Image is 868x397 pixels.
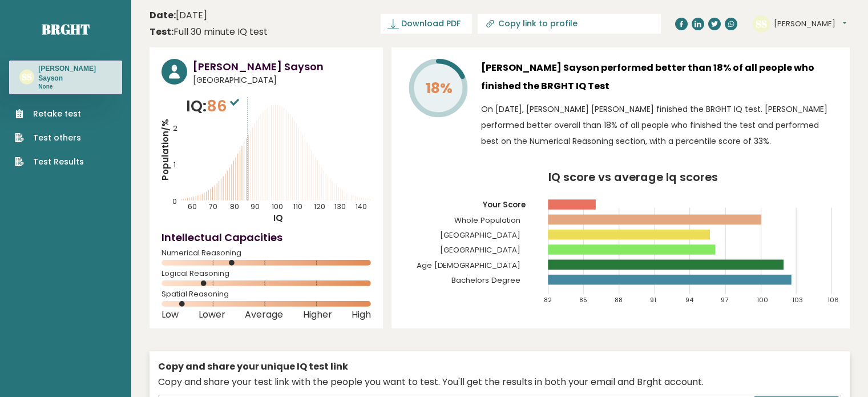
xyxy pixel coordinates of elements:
[22,71,32,82] text: SS
[173,123,177,133] tspan: 2
[162,230,371,245] h4: Intellectual Capacities
[158,360,841,374] div: Copy and share your unique IQ test link
[417,260,521,271] tspan: Age [DEMOGRAPHIC_DATA]
[158,375,841,389] div: Copy and share your test link with the people you want to test. You'll get the results in both yo...
[186,95,242,118] p: IQ:
[455,215,521,226] tspan: Whole Population
[38,64,112,83] h3: [PERSON_NAME] Sayson
[172,197,177,206] tspan: 0
[38,83,112,91] p: None
[828,295,839,304] tspan: 106
[651,295,657,304] tspan: 91
[193,74,371,86] span: [GEOGRAPHIC_DATA]
[686,295,695,304] tspan: 94
[293,202,302,211] tspan: 110
[426,78,453,98] tspan: 18%
[381,14,472,34] a: Download PDF
[245,312,283,317] span: Average
[150,9,207,22] time: [DATE]
[199,312,225,317] span: Lower
[162,251,371,255] span: Numerical Reasoning
[150,25,173,38] b: Test:
[334,202,346,211] tspan: 130
[579,295,587,304] tspan: 85
[159,119,171,181] tspan: Population/%
[15,156,84,168] a: Test Results
[15,132,84,144] a: Test others
[356,202,367,211] tspan: 140
[757,295,768,304] tspan: 100
[549,169,718,185] tspan: IQ score vs average Iq scores
[193,59,371,74] h3: [PERSON_NAME] Sayson
[401,18,461,30] span: Download PDF
[721,295,729,304] tspan: 97
[162,292,371,296] span: Spatial Reasoning
[615,295,623,304] tspan: 88
[544,295,552,304] tspan: 82
[314,202,325,211] tspan: 120
[481,101,838,149] p: On [DATE], [PERSON_NAME] [PERSON_NAME] finished the BRGHT IQ test. [PERSON_NAME] performed better...
[272,202,283,211] tspan: 100
[251,202,260,211] tspan: 90
[774,18,846,30] button: [PERSON_NAME]
[303,312,332,317] span: Higher
[483,200,526,211] tspan: Your Score
[150,9,176,22] b: Date:
[207,95,242,117] span: 86
[209,202,217,211] tspan: 70
[452,275,521,286] tspan: Bachelors Degree
[150,25,268,39] div: Full 30 minute IQ test
[793,295,804,304] tspan: 103
[162,271,371,276] span: Logical Reasoning
[273,212,283,224] tspan: IQ
[756,17,767,30] text: SS
[162,312,179,317] span: Low
[15,108,84,120] a: Retake test
[481,59,838,95] h3: [PERSON_NAME] Sayson performed better than 18% of all people who finished the BRGHT IQ Test
[188,202,197,211] tspan: 60
[173,160,176,170] tspan: 1
[42,20,90,38] a: Brght
[230,202,239,211] tspan: 80
[441,245,521,256] tspan: [GEOGRAPHIC_DATA]
[352,312,371,317] span: High
[441,230,521,240] tspan: [GEOGRAPHIC_DATA]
